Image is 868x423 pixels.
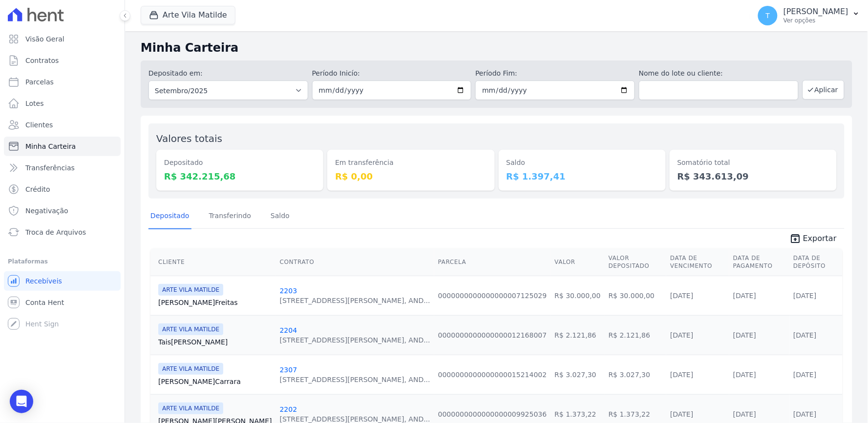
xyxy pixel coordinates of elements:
[783,7,848,17] p: [PERSON_NAME]
[803,233,837,244] span: Exportar
[158,337,272,347] a: Tais[PERSON_NAME]
[733,292,756,300] a: [DATE]
[670,371,693,379] a: [DATE]
[782,233,845,246] a: unarchive Exportar
[733,331,756,339] a: [DATE]
[148,204,191,229] a: Depositado
[158,298,272,307] a: [PERSON_NAME]Freitas
[733,410,756,418] a: [DATE]
[25,34,64,44] span: Visão Geral
[4,158,121,178] a: Transferências
[4,29,121,49] a: Visão Geral
[25,77,54,87] span: Parcelas
[670,331,693,339] a: [DATE]
[141,6,235,24] button: Arte Vila Matilde
[438,292,547,300] a: 0000000000000000007125029
[639,68,799,79] label: Nome do lote ou cliente:
[269,204,292,229] a: Saldo
[276,248,434,276] th: Contrato
[666,248,729,276] th: Data de Vencimento
[280,287,297,295] a: 2203
[793,331,816,339] a: [DATE]
[4,137,121,156] a: Minha Carteira
[507,158,658,168] dt: Saldo
[434,248,551,276] th: Parcela
[150,248,276,276] th: Cliente
[783,17,848,24] p: Ver opções
[280,326,297,334] a: 2204
[793,371,816,379] a: [DATE]
[507,170,658,183] dd: R$ 1.397,41
[158,377,272,386] a: [PERSON_NAME]Carrara
[475,68,635,79] label: Período Fim:
[280,366,297,374] a: 2307
[158,323,223,335] span: ARTE VILA MATILDE
[25,56,59,65] span: Contratos
[25,141,76,151] span: Minha Carteira
[550,276,604,315] td: R$ 30.000,00
[4,201,121,221] a: Negativação
[10,390,33,413] div: Open Intercom Messenger
[4,293,121,312] a: Conta Hent
[25,99,44,108] span: Lotes
[4,271,121,291] a: Recebíveis
[4,180,121,199] a: Crédito
[766,12,770,19] span: T
[670,410,693,418] a: [DATE]
[438,371,547,379] a: 0000000000000000015214002
[550,248,604,276] th: Valor
[605,315,666,355] td: R$ 2.121,86
[280,335,430,345] div: [STREET_ADDRESS][PERSON_NAME], AND...
[793,410,816,418] a: [DATE]
[438,410,547,418] a: 0000000000000000009925036
[4,222,121,242] a: Troca de Arquivos
[729,248,789,276] th: Data de Pagamento
[677,170,829,183] dd: R$ 343.613,09
[158,403,223,414] span: ARTE VILA MATILDE
[4,94,121,113] a: Lotes
[670,292,693,300] a: [DATE]
[25,227,86,237] span: Troca de Arquivos
[25,120,53,130] span: Clientes
[158,284,223,296] span: ARTE VILA MATILDE
[156,133,222,144] label: Valores totais
[750,2,868,29] button: T [PERSON_NAME] Ver opções
[280,375,430,384] div: [STREET_ADDRESS][PERSON_NAME], AND...
[280,296,430,305] div: [STREET_ADDRESS][PERSON_NAME], AND...
[25,276,62,286] span: Recebíveis
[312,68,472,79] label: Período Inicío:
[438,331,547,339] a: 0000000000000000012168007
[335,158,487,168] dt: Em transferência
[280,405,297,413] a: 2202
[550,315,604,355] td: R$ 2.121,86
[25,184,50,194] span: Crédito
[733,371,756,379] a: [DATE]
[677,158,829,168] dt: Somatório total
[789,233,801,244] i: unarchive
[25,163,75,173] span: Transferências
[335,170,487,183] dd: R$ 0,00
[4,51,121,70] a: Contratos
[550,355,604,394] td: R$ 3.027,30
[803,80,845,100] button: Aplicar
[4,115,121,135] a: Clientes
[158,363,223,375] span: ARTE VILA MATILDE
[25,206,68,216] span: Negativação
[8,256,117,267] div: Plataformas
[4,72,121,92] a: Parcelas
[148,69,203,77] label: Depositado em:
[164,158,316,168] dt: Depositado
[605,276,666,315] td: R$ 30.000,00
[605,355,666,394] td: R$ 3.027,30
[789,248,843,276] th: Data de Depósito
[25,298,64,307] span: Conta Hent
[793,292,816,300] a: [DATE]
[164,170,316,183] dd: R$ 342.215,68
[207,204,254,229] a: Transferindo
[141,39,852,57] h2: Minha Carteira
[605,248,666,276] th: Valor Depositado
